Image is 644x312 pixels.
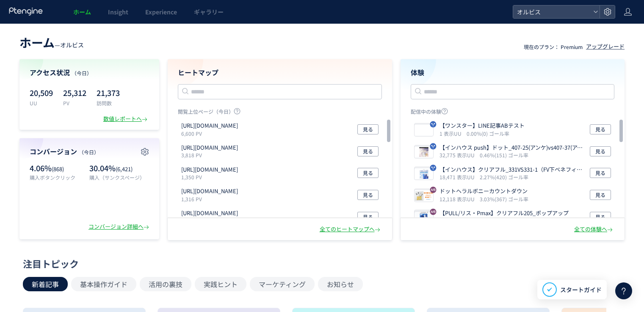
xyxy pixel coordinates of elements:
p: 1,038 PV [181,217,241,224]
span: （今日） [79,148,99,156]
p: UU [30,99,53,107]
span: (6,421) [116,165,133,173]
img: 7e74b32ea53d229c71de0e2edfefa64b1755773154484.png [415,212,433,224]
button: 見る [590,168,611,178]
h4: コンバージョン [30,147,149,156]
p: PV [63,99,86,107]
i: 12,118 表示UU [439,195,478,203]
button: 基本操作ガイド [71,277,136,291]
span: (868) [52,165,64,173]
p: 【ワンスター】LINE記事ABテスト [439,122,525,130]
p: 【インハウス】クリアフル_331VS331-1（FV下ベネフィット＋Q1改善）検証 [439,166,587,174]
p: 25,312 [63,86,86,99]
i: 0.00%(0) ゴール率 [467,130,509,137]
i: 1 表示UU [439,130,465,137]
span: ホーム [19,34,55,51]
i: 32,775 表示UU [439,151,478,159]
div: 数値レポートへ [103,115,149,123]
button: 見る [590,146,611,156]
button: 見る [357,146,379,156]
img: 85f8c0ff48a617d71b0a824609924e7b1755657024178.jpeg [415,146,433,158]
button: 見る [357,168,379,178]
button: 見る [590,212,611,222]
span: 見る [363,146,373,156]
button: 見る [357,124,379,134]
span: ホーム [73,8,91,16]
p: 購入（サンクスページ） [89,174,149,181]
p: 6,600 PV [181,130,241,137]
div: 注目トピック [23,257,617,270]
button: 活用の裏技 [140,277,191,291]
img: 9b68ab22d828b680646a2b45a1e313641758281567981.png [415,190,433,202]
span: 見る [595,168,605,178]
p: 訪問数 [97,99,120,107]
p: 現在のプラン： Premium [524,43,583,50]
button: 見る [590,190,611,200]
span: 見る [363,212,373,222]
span: 見る [363,168,373,178]
span: オルビス [60,41,84,49]
div: アップグレード [586,43,625,51]
span: Insight [108,8,128,16]
div: 全ての体験へ [574,225,614,233]
p: 【インハウス push】ドット_407-25(アンケ)vs407-37(アンケ) [439,144,587,152]
i: 5.18%(222) ゴール率 [477,217,525,224]
button: 実践ヒント [195,277,246,291]
span: 見る [363,124,373,134]
div: 全てのヒートマップへ [320,225,382,233]
p: 閲覧上位ページ（今日） [178,108,382,118]
span: （今日） [72,69,92,77]
span: ギャラリー [194,8,224,16]
button: 新着記事 [23,277,68,291]
span: 見る [595,124,605,134]
span: 見る [595,146,605,156]
button: マーケティング [250,277,315,291]
p: 1,316 PV [181,195,241,203]
p: 4.06% [30,163,85,174]
p: 購入ボタンクリック [30,174,85,181]
p: 1,350 PV [181,173,241,181]
button: 見る [590,124,611,134]
h4: 体験 [411,68,615,77]
p: 30.04% [89,163,149,174]
p: 【PULL/リス・Pmax】クリアフル205_ポップアップ [439,209,569,217]
h4: ヒートマップ [178,68,382,77]
p: 21,373 [97,86,120,99]
p: https://pr.orbis.co.jp/cosmetics/u/100 [181,187,238,195]
p: 20,509 [30,86,53,99]
p: 3,818 PV [181,151,241,159]
p: ドットヘラルボニーカウントダウン [439,187,528,195]
span: 見る [595,190,605,200]
h4: アクセス状況 [30,68,149,77]
button: お知らせ [318,277,363,291]
p: 配信中の体験 [411,108,615,118]
i: 18,471 表示UU [439,173,478,181]
i: 4,282 表示UU [439,217,475,224]
p: https://orbis.co.jp/order/thanks [181,122,238,130]
button: 見る [357,212,379,222]
i: 3.03%(367) ゴール率 [480,195,528,203]
span: 見る [363,190,373,200]
span: オルビス [514,5,590,18]
span: 見る [595,212,605,222]
i: 2.27%(420) ゴール率 [480,173,528,181]
button: 見る [357,190,379,200]
div: — [19,34,84,51]
span: スタートガイド [560,285,602,294]
p: https://pr.orbis.co.jp/special/04 [181,209,238,217]
i: 0.46%(151) ゴール率 [480,151,528,159]
p: https://pr.orbis.co.jp/cosmetics/udot/410-12 [181,166,238,174]
div: コンバージョン詳細へ [88,223,151,231]
span: Experience [145,8,177,16]
p: https://pr.orbis.co.jp/special/32 [181,144,238,152]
